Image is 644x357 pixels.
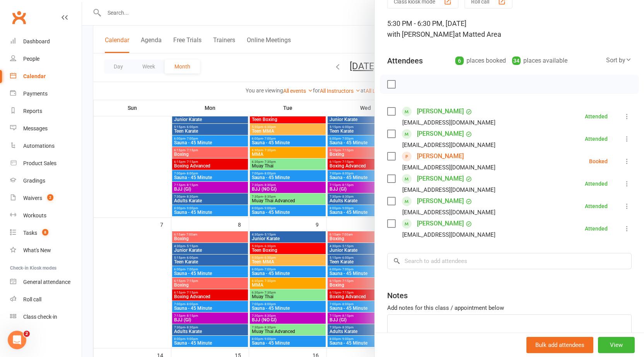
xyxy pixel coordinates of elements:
a: [PERSON_NAME] [417,105,464,118]
div: Attended [585,114,608,119]
div: Messages [23,125,48,132]
div: Waivers [23,195,42,201]
div: General attendance [23,279,70,285]
div: [EMAIL_ADDRESS][DOMAIN_NAME] [402,162,495,173]
div: Payments [23,91,48,97]
a: Waivers 2 [10,190,82,207]
button: Bulk add attendees [526,337,593,353]
div: Sort by [606,55,632,65]
div: places booked [455,55,506,66]
div: Add notes for this class / appointment below [387,303,632,313]
input: Search to add attendees [387,253,632,269]
a: [PERSON_NAME] [417,217,464,230]
a: What's New [10,242,82,259]
div: Calendar [23,73,46,79]
a: Payments [10,85,82,102]
a: Workouts [10,207,82,224]
span: with [PERSON_NAME] [387,30,455,38]
a: [PERSON_NAME] [417,128,464,140]
a: Calendar [10,68,82,85]
a: Product Sales [10,155,82,172]
div: Attended [585,203,608,209]
a: [PERSON_NAME] [417,150,464,162]
a: [PERSON_NAME] [417,195,464,207]
div: Attended [585,226,608,231]
div: [EMAIL_ADDRESS][DOMAIN_NAME] [402,140,495,150]
a: Dashboard [10,33,82,50]
div: Roll call [23,296,41,302]
div: 6 [455,56,464,65]
div: Dashboard [23,38,50,44]
div: Automations [23,143,55,149]
div: 5:30 PM - 6:30 PM, [DATE] [387,18,632,40]
a: Class kiosk mode [10,308,82,326]
a: Gradings [10,172,82,190]
div: Product Sales [23,160,56,166]
iframe: Intercom live chat [8,331,26,349]
a: Reports [10,102,82,120]
div: Workouts [23,212,46,219]
div: What's New [23,247,51,253]
a: People [10,50,82,68]
div: People [23,56,39,62]
div: Notes [387,290,408,301]
div: Tasks [23,230,37,236]
div: [EMAIL_ADDRESS][DOMAIN_NAME] [402,207,495,217]
a: [PERSON_NAME] [417,173,464,185]
div: [EMAIL_ADDRESS][DOMAIN_NAME] [402,230,495,240]
a: Messages [10,120,82,137]
div: Attended [585,181,608,186]
div: [EMAIL_ADDRESS][DOMAIN_NAME] [402,118,495,128]
a: Clubworx [9,8,29,27]
div: Reports [23,108,42,114]
span: at Matted Area [455,30,501,38]
div: 34 [512,56,521,65]
a: Roll call [10,291,82,308]
a: General attendance kiosk mode [10,273,82,291]
a: Tasks 8 [10,224,82,242]
div: places available [512,55,567,66]
span: 2 [24,331,30,337]
div: Attended [585,136,608,142]
div: Booked [589,159,608,164]
button: View [598,337,635,353]
span: 8 [42,229,48,236]
div: [EMAIL_ADDRESS][DOMAIN_NAME] [402,185,495,195]
span: 2 [47,194,53,201]
div: Attendees [387,55,423,66]
div: Class check-in [23,314,57,320]
div: Gradings [23,178,45,184]
a: Automations [10,137,82,155]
